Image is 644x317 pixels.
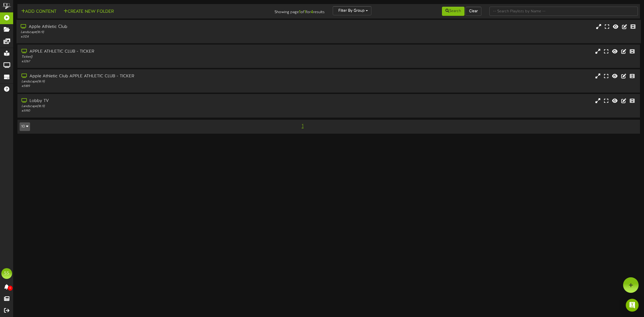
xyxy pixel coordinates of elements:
div: Open Intercom Messenger [626,299,639,312]
div: # 3267 [21,59,273,64]
div: Apple Athletic Club APPLE ATHLETIC CLUB - TICKER [21,73,273,79]
button: Filter By Group [333,6,371,15]
div: # 5190 [21,109,273,113]
strong: 4 [311,10,313,14]
span: 0 [8,286,13,291]
div: Showing page of for results [224,6,329,15]
button: 10 [20,122,30,131]
div: Landscape ( 16:9 ) [21,79,273,84]
strong: 1 [299,10,301,14]
span: 1 [300,123,305,129]
div: # 3124 [21,35,273,39]
div: SS [1,268,12,279]
input: -- Search Playlists by Name -- [489,7,638,16]
button: Add Content [20,8,58,15]
button: Search [442,7,464,16]
strong: 1 [304,10,306,14]
div: Lobby TV [21,98,273,104]
div: APPLE ATHLETIC CLUB - TICKER [21,49,273,55]
div: Landscape ( 16:9 ) [21,104,273,109]
div: # 5189 [21,84,273,89]
div: Landscape ( 16:9 ) [21,30,273,35]
div: Ticker ( ) [21,55,273,59]
button: Create New Folder [62,8,115,15]
button: Clear [466,7,481,16]
div: Apple Athletic Club [21,24,273,30]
